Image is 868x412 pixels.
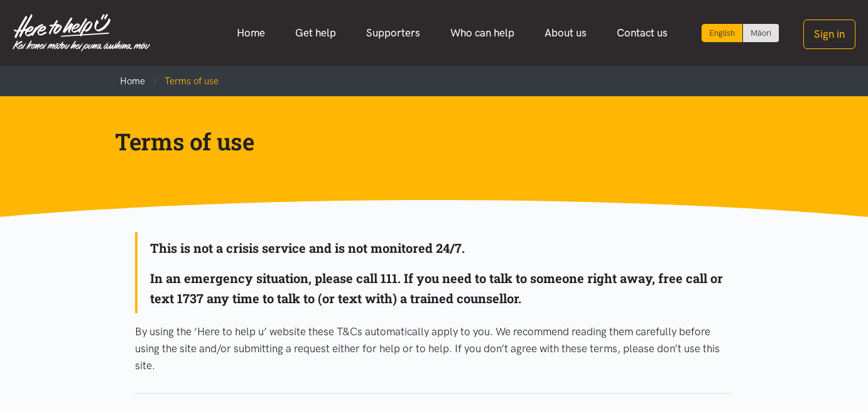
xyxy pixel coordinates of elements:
button: Sign in [803,19,855,49]
a: Switch to Te Reo Māori [743,24,779,42]
a: Home [222,19,280,47]
p: By using the ‘Here to help u’ website these T&Cs automatically apply to you. We recommend reading... [135,323,733,375]
img: Home [13,14,150,52]
li: Terms of use [145,74,219,89]
div: Current language [702,24,743,42]
a: Get help [280,19,351,47]
a: Contact us [602,19,683,47]
h1: Terms of use [115,126,733,157]
a: Home [120,75,145,87]
div: Language toggle [702,24,779,42]
b: In an emergency situation, please call 111. If you need to talk to someone right away, free call ... [150,270,723,306]
a: Supporters [351,19,435,47]
a: Who can help [435,19,529,47]
b: This is not a crisis service and is not monitored 24/7. [150,240,465,256]
a: About us [529,19,602,47]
